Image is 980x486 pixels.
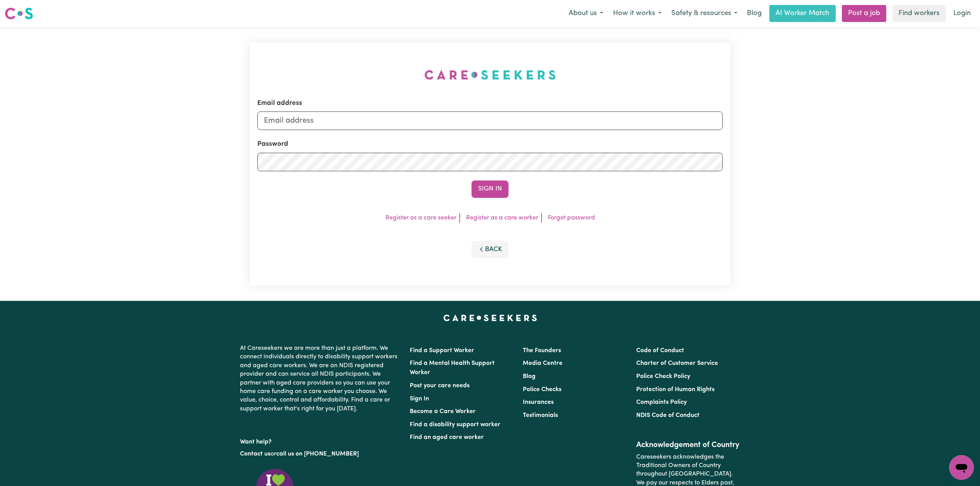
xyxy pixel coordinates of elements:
a: Media Centre [523,360,563,366]
a: Insurances [523,399,554,405]
iframe: Button to launch messaging window [949,455,974,480]
a: Post a job [842,5,886,22]
button: Back [471,241,509,258]
a: Police Checks [523,386,561,393]
a: Complaints Policy [636,399,687,405]
a: Find a disability support worker [410,422,500,428]
button: How it works [608,5,666,22]
a: AI Worker Match [769,5,836,22]
a: Careseekers home page [443,315,537,321]
label: Email address [257,98,302,108]
p: Want help? [240,435,400,446]
a: Code of Conduct [636,348,684,354]
a: Sign In [410,396,429,402]
a: Register as a care seeker [385,215,456,221]
a: Protection of Human Rights [636,386,715,393]
p: At Careseekers we are more than just a platform. We connect individuals directly to disability su... [240,341,400,416]
a: The Founders [523,348,561,354]
label: Password [257,139,288,149]
a: Post your care needs [410,383,470,389]
p: or [240,447,400,461]
a: Police Check Policy [636,373,690,380]
a: Blog [742,5,766,22]
a: Find an aged care worker [410,434,484,440]
img: Careseekers logo [5,7,33,20]
a: Find a Support Worker [410,348,474,354]
a: Find workers [892,5,946,22]
a: Blog [523,373,536,380]
a: Become a Care Worker [410,408,476,415]
a: Register as a care worker [466,215,538,221]
a: Contact us [240,451,270,457]
h2: Acknowledgement of Country [636,440,740,450]
input: Email address [257,111,723,130]
a: Careseekers logo [5,5,33,22]
a: NDIS Code of Conduct [636,412,700,418]
a: Find a Mental Health Support Worker [410,360,495,376]
button: About us [564,5,608,22]
button: Sign In [471,181,509,197]
a: Testimonials [523,412,558,418]
a: Charter of Customer Service [636,360,718,366]
a: Forgot password [548,215,595,221]
button: Safety & resources [666,5,742,22]
a: Login [949,5,975,22]
a: call us on [PHONE_NUMBER] [276,451,359,457]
